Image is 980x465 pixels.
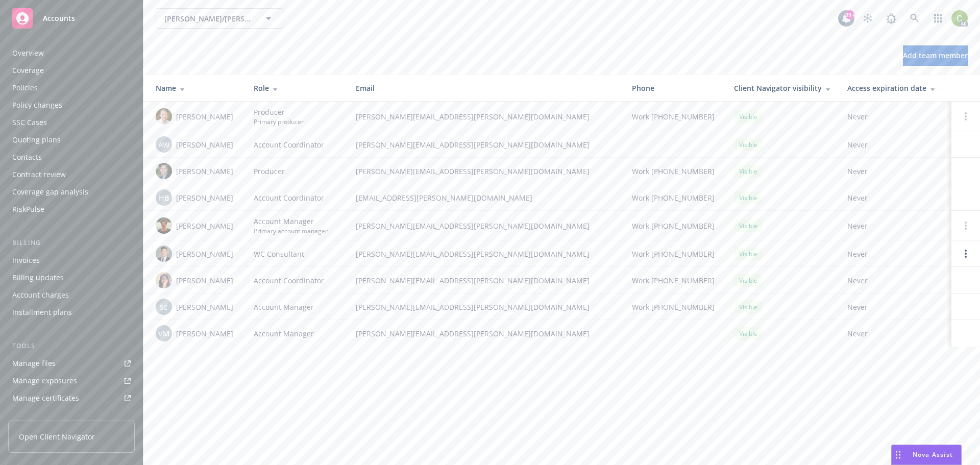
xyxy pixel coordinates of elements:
[8,238,135,248] div: Billing
[356,249,616,259] span: [PERSON_NAME][EMAIL_ADDRESS][PERSON_NAME][DOMAIN_NAME]
[254,216,328,227] span: Account Manager
[847,139,943,150] span: Never
[160,302,168,312] span: SE
[156,83,237,93] div: Name
[632,249,715,259] span: Work [PHONE_NUMBER]
[632,221,715,231] span: Work [PHONE_NUMBER]
[847,275,943,286] span: Never
[8,390,135,406] a: Manage certificates
[176,328,233,339] span: [PERSON_NAME]
[12,45,44,61] div: Overview
[156,246,172,262] img: photo
[356,192,616,203] span: [EMAIL_ADDRESS][PERSON_NAME][DOMAIN_NAME]
[8,149,135,165] a: Contacts
[12,252,40,268] div: Invoices
[734,165,763,178] div: Visible
[734,219,763,232] div: Visible
[8,341,135,351] div: Tools
[8,355,135,372] a: Manage files
[8,45,135,61] a: Overview
[12,355,56,372] div: Manage files
[12,373,77,389] div: Manage exposures
[356,275,616,286] span: [PERSON_NAME][EMAIL_ADDRESS][PERSON_NAME][DOMAIN_NAME]
[12,184,88,200] div: Coverage gap analysis
[12,287,69,303] div: Account charges
[8,114,135,131] a: SSC Cases
[734,83,831,93] div: Client Navigator visibility
[734,191,763,204] div: Visible
[632,166,715,177] span: Work [PHONE_NUMBER]
[12,80,38,96] div: Policies
[176,275,233,286] span: [PERSON_NAME]
[951,10,968,27] img: photo
[19,431,95,442] span: Open Client Navigator
[857,8,878,29] a: Stop snowing
[254,328,314,339] span: Account Manager
[12,114,47,131] div: SSC Cases
[254,227,328,235] span: Primary account manager
[847,192,943,203] span: Never
[12,149,42,165] div: Contacts
[8,270,135,286] a: Billing updates
[904,8,925,29] a: Search
[734,327,763,340] div: Visible
[164,13,253,24] span: [PERSON_NAME]/[PERSON_NAME] Construction, Inc.
[43,14,75,22] span: Accounts
[8,407,135,424] a: Manage claims
[734,248,763,260] div: Visible
[356,166,616,177] span: [PERSON_NAME][EMAIL_ADDRESS][PERSON_NAME][DOMAIN_NAME]
[356,111,616,122] span: [PERSON_NAME][EMAIL_ADDRESS][PERSON_NAME][DOMAIN_NAME]
[156,272,172,288] img: photo
[960,248,972,260] a: Open options
[356,221,616,231] span: [PERSON_NAME][EMAIL_ADDRESS][PERSON_NAME][DOMAIN_NAME]
[847,328,943,339] span: Never
[156,108,172,125] img: photo
[632,275,715,286] span: Work [PHONE_NUMBER]
[8,97,135,113] a: Policy changes
[8,166,135,183] a: Contract review
[156,8,283,29] button: [PERSON_NAME]/[PERSON_NAME] Construction, Inc.
[847,221,943,231] span: Never
[12,390,79,406] div: Manage certificates
[356,83,616,93] div: Email
[8,62,135,79] a: Coverage
[254,302,314,312] span: Account Manager
[254,249,304,259] span: WC Consultant
[176,111,233,122] span: [PERSON_NAME]
[734,138,763,151] div: Visible
[156,217,172,234] img: photo
[632,111,715,122] span: Work [PHONE_NUMBER]
[254,166,285,177] span: Producer
[8,80,135,96] a: Policies
[176,139,233,150] span: [PERSON_NAME]
[254,139,324,150] span: Account Coordinator
[847,111,943,122] span: Never
[176,302,233,312] span: [PERSON_NAME]
[892,445,904,464] div: Drag to move
[8,287,135,303] a: Account charges
[632,192,715,203] span: Work [PHONE_NUMBER]
[847,166,943,177] span: Never
[928,8,948,29] a: Switch app
[8,184,135,200] a: Coverage gap analysis
[913,450,953,459] span: Nova Assist
[12,97,62,113] div: Policy changes
[156,163,172,179] img: photo
[254,192,324,203] span: Account Coordinator
[356,302,616,312] span: [PERSON_NAME][EMAIL_ADDRESS][PERSON_NAME][DOMAIN_NAME]
[158,328,169,339] span: VM
[12,270,64,286] div: Billing updates
[632,83,718,93] div: Phone
[8,304,135,321] a: Installment plans
[845,10,854,19] div: 99+
[158,139,169,150] span: AW
[734,301,763,313] div: Visible
[176,249,233,259] span: [PERSON_NAME]
[356,328,616,339] span: [PERSON_NAME][EMAIL_ADDRESS][PERSON_NAME][DOMAIN_NAME]
[632,302,715,312] span: Work [PHONE_NUMBER]
[734,110,763,123] div: Visible
[8,373,135,389] a: Manage exposures
[847,249,943,259] span: Never
[12,132,61,148] div: Quoting plans
[8,252,135,268] a: Invoices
